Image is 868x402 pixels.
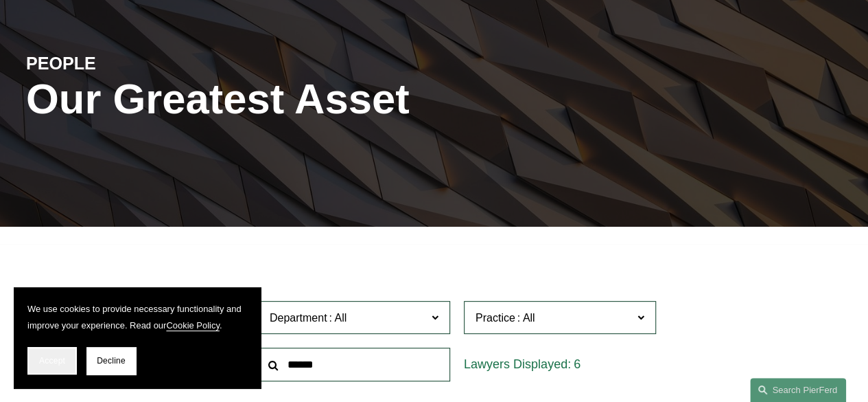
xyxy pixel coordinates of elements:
p: We use cookies to provide necessary functionality and improve your experience. Read our . [27,301,247,333]
span: 6 [574,357,580,371]
h1: Our Greatest Asset [26,75,570,123]
button: Decline [86,347,136,375]
a: Cookie Policy [166,320,220,331]
section: Cookie banner [14,287,261,388]
span: Decline [97,356,126,366]
span: Accept [39,356,65,366]
span: Department [270,312,327,324]
h4: PEOPLE [26,53,230,75]
button: Accept [27,347,77,375]
a: Search this site [750,378,846,402]
span: Practice [476,312,515,324]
